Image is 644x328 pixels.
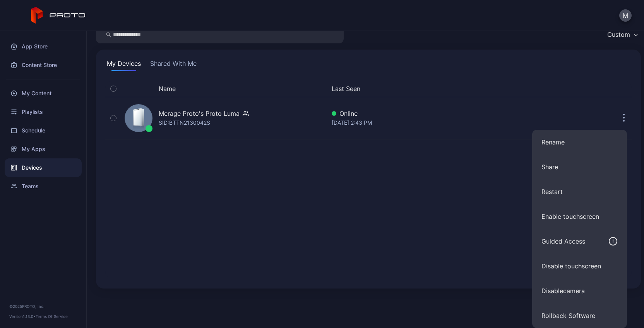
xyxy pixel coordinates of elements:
[5,37,82,56] a: App Store
[5,56,82,74] a: Content Store
[159,118,210,127] div: SID: BTTN2130042S
[532,204,627,229] button: Enable touchscreen
[532,229,627,254] button: Guided Access
[159,84,176,93] button: Name
[616,84,632,93] div: Options
[532,278,627,303] button: Disablecamera
[5,177,82,196] a: Teams
[619,9,632,22] button: M
[5,121,82,140] a: Schedule
[532,130,627,155] button: Rename
[332,84,531,93] button: Last Seen
[537,84,607,93] div: Update Device
[607,31,630,38] div: Custom
[603,26,641,43] button: Custom
[5,84,82,103] a: My Content
[149,59,198,71] button: Shared With Me
[332,109,534,118] div: Online
[332,118,534,127] div: [DATE] 2:43 PM
[36,314,68,319] a: Terms Of Service
[5,158,82,177] a: Devices
[159,109,240,118] div: Merage Proto's Proto Luma
[532,155,627,179] button: Share
[532,303,627,328] button: Rollback Software
[9,314,36,319] span: Version 1.13.0 •
[5,103,82,121] a: Playlists
[532,179,627,204] button: Restart
[9,303,77,309] div: © 2025 PROTO, Inc.
[5,140,82,158] a: My Apps
[541,237,585,246] div: Guided Access
[105,59,142,71] button: My Devices
[532,254,627,278] button: Disable touchscreen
